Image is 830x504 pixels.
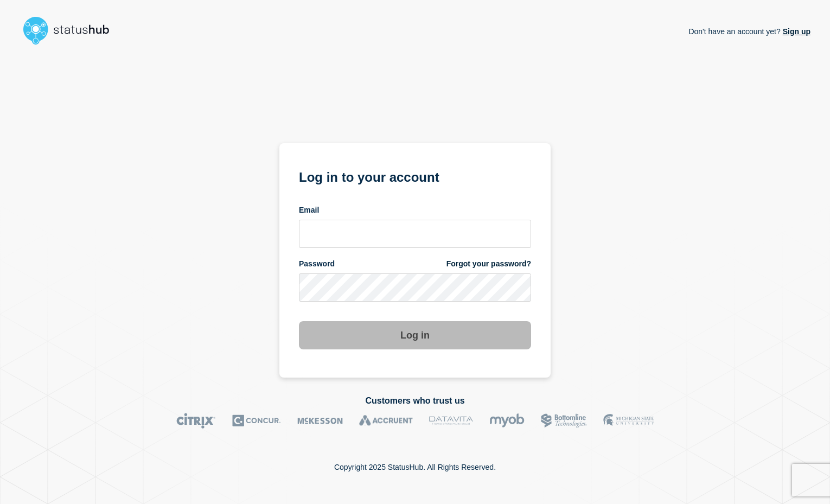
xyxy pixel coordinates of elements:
img: MSU logo [603,413,654,429]
span: Password [299,259,335,269]
img: McKesson logo [297,413,343,429]
img: Accruent logo [359,413,413,429]
img: StatusHub logo [20,13,123,48]
img: DataVita logo [429,413,473,429]
button: Log in [299,321,531,349]
input: password input [299,273,531,302]
a: Sign up [781,27,810,36]
img: myob logo [489,413,525,429]
input: email input [299,220,531,248]
h2: Customers who trust us [20,396,810,406]
p: Don't have an account yet? [688,18,810,44]
span: Email [299,205,319,215]
img: Bottomline logo [541,413,587,429]
img: Concur logo [232,413,281,429]
h1: Log in to your account [299,166,531,186]
a: Forgot your password? [446,259,531,269]
img: Citrix logo [176,413,216,429]
p: Copyright 2025 StatusHub. All Rights Reserved. [334,463,496,471]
